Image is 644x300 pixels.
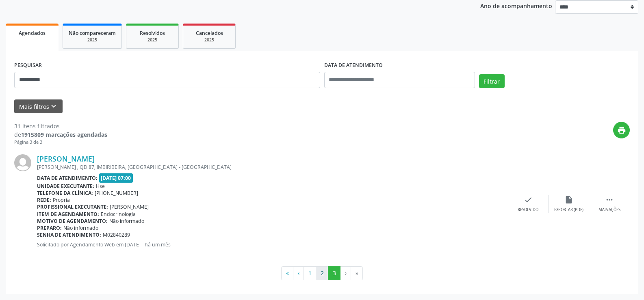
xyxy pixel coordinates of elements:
strong: 1915809 marcações agendadas [21,131,107,138]
button: print [613,122,630,138]
span: Endocrinologia [101,211,136,218]
p: Solicitado por Agendamento Web em [DATE] - há um mês [37,241,508,248]
div: Resolvido [518,207,538,213]
button: Go to page 3 [328,266,340,280]
span: Agendados [19,30,46,37]
img: img [14,154,31,171]
div: 2025 [132,37,173,43]
div: Exportar (PDF) [554,207,583,213]
b: Motivo de agendamento: [37,218,108,224]
label: PESQUISAR [14,59,42,72]
span: Não compareceram [69,30,116,37]
div: 31 itens filtrados [14,122,107,130]
button: Go to previous page [293,266,304,280]
div: [PERSON_NAME] , QD 87, IMBIRIBEIRA, [GEOGRAPHIC_DATA] - [GEOGRAPHIC_DATA] [37,164,508,171]
p: Ano de acompanhamento [480,0,552,11]
span: Não informado [63,224,98,231]
a: [PERSON_NAME] [37,154,95,163]
div: 2025 [189,37,230,43]
span: Não informado [109,218,144,224]
i:  [605,195,614,204]
button: Filtrar [479,74,505,88]
b: Profissional executante: [37,203,108,210]
b: Item de agendamento: [37,211,99,218]
b: Senha de atendimento: [37,231,101,238]
b: Rede: [37,196,51,203]
span: [PHONE_NUMBER] [95,190,138,196]
span: Cancelados [196,30,223,37]
span: M02840289 [103,231,130,238]
span: Hse [96,183,105,190]
i: check [524,195,533,204]
ul: Pagination [14,266,630,280]
button: Mais filtroskeyboard_arrow_down [14,99,63,114]
i: keyboard_arrow_down [49,102,58,111]
b: Data de atendimento: [37,175,98,181]
i: print [617,126,626,135]
span: [PERSON_NAME] [110,203,149,210]
button: Go to page 2 [316,266,328,280]
label: DATA DE ATENDIMENTO [324,59,383,72]
div: Mais ações [598,207,620,213]
div: 2025 [69,37,116,43]
div: Página 3 de 3 [14,139,107,146]
span: [DATE] 07:00 [99,173,133,183]
div: de [14,130,107,139]
span: Própria [53,196,70,203]
b: Unidade executante: [37,183,94,190]
b: Preparo: [37,224,62,231]
button: Go to first page [281,266,293,280]
span: Resolvidos [140,30,165,37]
i: insert_drive_file [564,195,573,204]
b: Telefone da clínica: [37,190,93,196]
button: Go to page 1 [304,266,316,280]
